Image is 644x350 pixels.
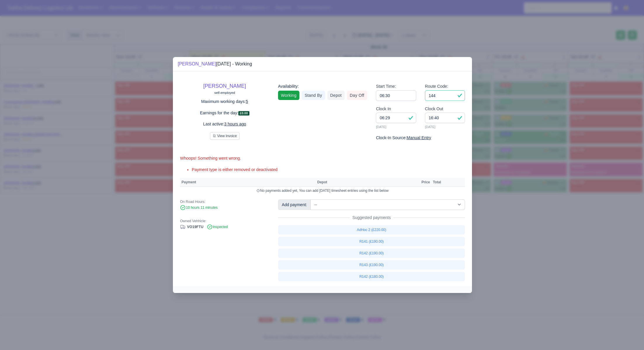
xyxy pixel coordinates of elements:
[278,225,465,235] a: AdHoc 2 (£220.00)
[425,124,465,130] small: [DATE]
[180,225,203,229] a: VO19FTU
[278,237,465,246] a: R141 (£190.00)
[350,215,393,220] span: Suggested payments
[246,99,248,104] u: 5
[180,205,269,211] div: 10 hours 11 minutes
[238,111,249,115] span: £0.00
[420,178,431,187] th: Price
[376,83,396,90] label: Start Time:
[407,135,431,140] u: Manual Entry
[180,187,465,195] td: No payments added yet, You can add [DATE] timesheet entries using the list below
[302,91,325,100] a: Stand By
[278,91,299,100] a: Working
[180,98,269,105] p: Maximum working days:
[210,132,239,140] button: View Invoice
[316,178,415,187] th: Depot
[376,135,465,141] div: Clock-In Source:
[180,178,316,187] th: Payment
[425,83,448,90] label: Route Code:
[180,219,269,223] div: Owned Vehhicle:
[214,91,235,94] small: self-employed
[347,91,367,100] a: Day Off
[431,178,442,187] th: Total
[376,106,391,112] label: Clock In
[615,322,644,350] iframe: Chat Widget
[278,83,367,90] div: Availability:
[376,124,416,130] small: [DATE]
[180,110,269,116] p: Earnings for the day:
[180,121,269,127] p: Last active:
[327,91,345,100] a: Depot
[178,61,252,68] div: [DATE] - Working
[278,272,465,281] a: R142 (£180.00)
[180,155,465,162] div: Whoops! Something went wrong.
[180,199,269,204] div: On Road Hours:
[192,166,465,173] li: Payment type is either removed or deactivated
[278,260,465,270] a: R143 (£190.00)
[224,122,246,126] u: 3 hours ago
[203,83,246,89] a: [PERSON_NAME]
[278,249,465,258] a: R142 (£190.00)
[178,61,216,66] a: [PERSON_NAME]
[207,225,228,229] span: Inspected
[425,106,443,112] label: Clock Out
[278,199,311,210] div: Add payment:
